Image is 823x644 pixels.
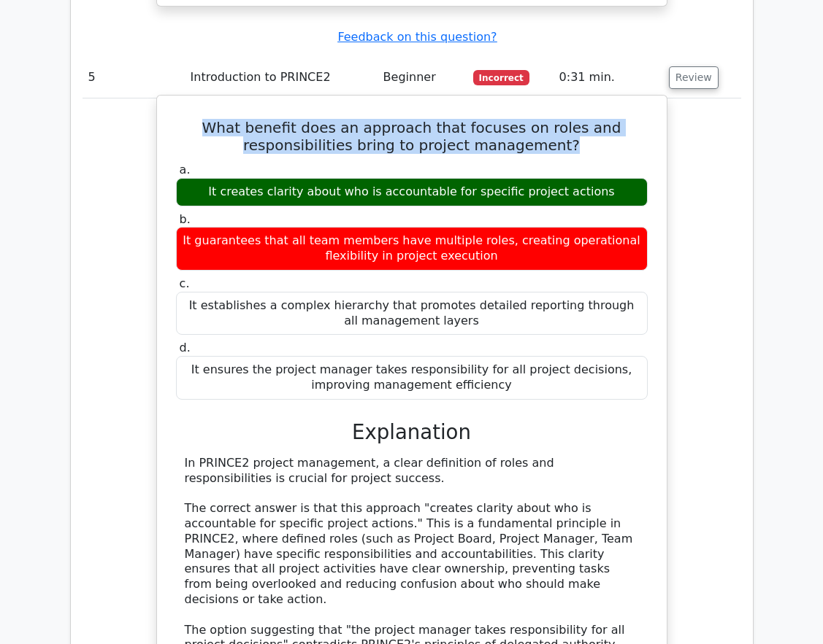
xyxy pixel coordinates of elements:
span: d. [180,341,191,354]
td: Introduction to PRINCE2 [185,57,378,98]
span: a. [180,163,191,176]
div: It guarantees that all team members have multiple roles, creating operational flexibility in proj... [176,227,648,271]
h5: What benefit does an approach that focuses on roles and responsibilities bring to project managem... [175,119,649,154]
div: It establishes a complex hierarchy that promotes detailed reporting through all management layers [176,292,648,335]
a: Feedback on this question? [337,30,497,44]
h3: Explanation [185,420,639,444]
td: Beginner [378,57,467,98]
span: b. [180,212,191,226]
td: 0:31 min. [554,57,663,98]
div: It ensures the project manager takes responsibility for all project decisions, improving manageme... [176,356,648,400]
span: Incorrect [473,70,529,85]
button: Review [669,66,719,89]
td: 5 [83,57,185,98]
span: c. [180,276,190,290]
div: It creates clarity about who is accountable for specific project actions [176,178,648,206]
